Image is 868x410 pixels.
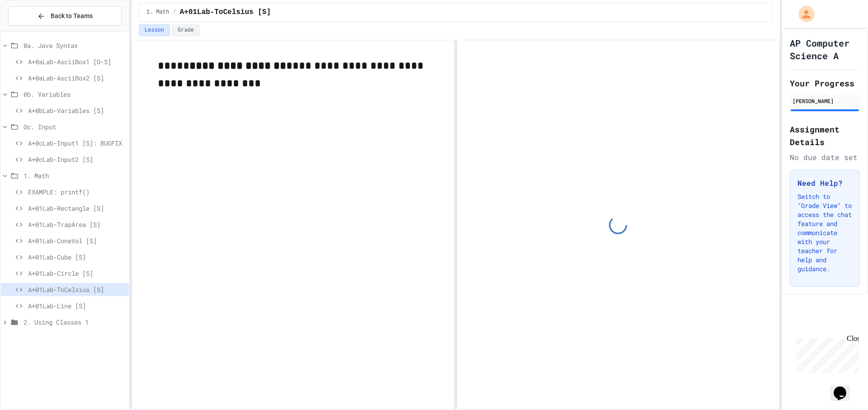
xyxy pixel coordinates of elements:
h1: AP Computer Science A [790,37,860,62]
span: Back to Teams [51,11,93,21]
span: / [173,9,176,16]
h2: Your Progress [790,77,860,90]
span: 0b. Variables [24,90,125,99]
div: My Account [789,4,817,24]
button: Grade [172,24,200,36]
span: A+0aLab-AsciiBox2 [S] [28,73,125,83]
span: A+0bLab-Variables [S] [28,106,125,115]
span: 0a. Java Syntax [24,41,125,50]
div: No due date set [790,152,860,163]
span: EXAMPLE: printf() [28,187,125,197]
span: A+0aLab-AsciiBox1 [O-S] [28,57,125,66]
div: [PERSON_NAME] [793,97,857,105]
h2: Assignment Details [790,123,860,148]
span: A+01Lab-ToCelsius [S] [28,285,125,294]
iframe: chat widget [793,335,859,373]
span: Oc. Input [24,122,125,132]
span: A+01Lab-Rectangle [S] [28,203,125,213]
button: Back to Teams [8,6,122,26]
span: A+0cLab-Input2 [S] [28,155,125,164]
span: A+01Lab-ToCelsius [S] [179,7,271,18]
span: A+01Lab-TrapArea [S] [28,220,125,229]
span: A+01Lab-Line [S] [28,301,125,311]
span: A+01Lab-Circle [S] [28,269,125,278]
iframe: chat widget [830,374,859,401]
span: A+01Lab-ConeVol [S] [28,236,125,245]
span: 2. Using Classes 1 [24,317,125,327]
div: Chat with us now!Close [4,4,62,57]
button: Lesson [139,24,170,36]
h3: Need Help? [797,178,852,189]
span: A+0cLab-Input1 [S]: BUGFIX [28,138,125,148]
span: A+01Lab-Cube [S] [28,252,125,262]
p: Switch to "Grade View" to access the chat feature and communicate with your teacher for help and ... [797,192,852,273]
span: 1. Math [24,171,125,180]
span: 1. Math [146,9,169,16]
